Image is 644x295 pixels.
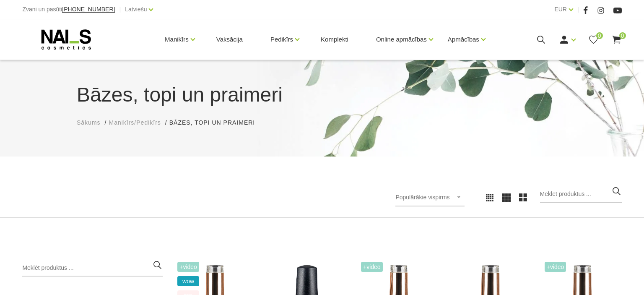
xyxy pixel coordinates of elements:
a: 0 [611,34,622,45]
span: +Video [177,262,199,272]
a: Sākums [77,118,101,127]
span: Manikīrs/Pedikīrs [109,119,161,126]
span: [PHONE_NUMBER] [62,6,115,13]
a: Komplekti [314,19,355,60]
span: Populārākie vispirms [395,194,449,201]
input: Meklēt produktus ... [540,186,622,203]
span: Sākums [77,119,101,126]
span: 0 [619,32,626,39]
h1: Bāzes, topi un praimeri [77,80,567,110]
a: Online apmācības [376,23,427,56]
a: Pedikīrs [270,23,293,56]
span: +Video [361,262,383,272]
span: +Video [545,262,566,272]
span: | [119,4,121,15]
a: EUR [554,4,567,14]
input: Meklēt produktus ... [22,260,163,277]
a: Manikīrs [165,23,189,56]
span: 0 [596,32,603,39]
a: Apmācības [448,23,479,56]
a: [PHONE_NUMBER] [62,6,115,13]
span: | [577,4,579,15]
a: Manikīrs/Pedikīrs [109,118,161,127]
span: wow [177,276,199,286]
li: Bāzes, topi un praimeri [169,118,263,127]
a: 0 [588,34,599,45]
div: Zvani un pasūti [22,4,115,15]
a: Latviešu [125,4,147,14]
a: Vaksācija [210,19,249,60]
